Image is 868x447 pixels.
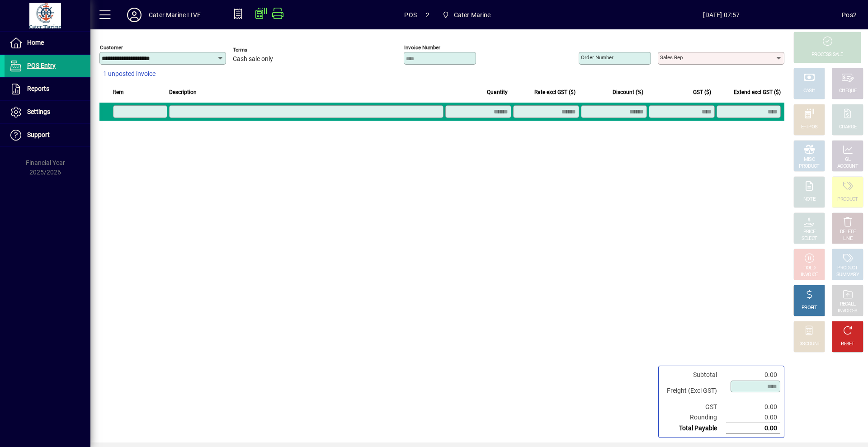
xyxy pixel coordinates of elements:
div: SELECT [802,235,817,242]
span: Description [169,87,197,97]
div: CASH [803,88,815,94]
td: 0.00 [726,423,780,434]
a: Home [5,32,90,54]
div: ACCOUNT [837,163,858,170]
div: INVOICES [838,308,857,315]
span: POS Entry [27,62,56,69]
a: Settings [5,101,90,123]
span: Discount (%) [613,87,643,97]
mat-label: Invoice number [404,44,440,51]
div: Pos2 [842,8,857,22]
mat-label: Order number [581,54,613,61]
div: RECALL [840,301,856,308]
div: CHEQUE [839,88,856,94]
a: Support [5,124,90,146]
a: Reports [5,78,90,100]
td: Total Payable [662,423,726,434]
span: 2 [426,8,429,22]
span: Terms [233,47,287,53]
button: Profile [120,7,149,23]
span: [DATE] 07:57 [601,8,842,22]
div: PROCESS SALE [811,52,843,58]
mat-label: Sales rep [660,54,683,61]
td: Freight (Excl GST) [662,380,726,402]
div: RESET [841,341,854,348]
div: GL [845,156,851,163]
span: Support [27,131,50,138]
span: Extend excl GST ($) [734,87,781,97]
span: Cater Marine [439,7,495,23]
span: Reports [27,85,49,92]
div: Cater Marine LIVE [149,8,201,22]
div: SUMMARY [836,272,859,278]
div: LINE [843,235,852,242]
div: PROFIT [802,305,817,311]
mat-label: Customer [100,44,123,51]
td: 0.00 [726,370,780,380]
div: DISCOUNT [798,341,820,348]
div: MISC [804,156,815,163]
div: DELETE [840,229,855,235]
div: PRODUCT [837,196,858,203]
td: Rounding [662,412,726,423]
div: HOLD [803,265,815,272]
td: 0.00 [726,412,780,423]
td: GST [662,402,726,412]
div: PRODUCT [837,265,858,272]
div: PRODUCT [799,163,819,170]
div: NOTE [803,196,815,203]
span: Quantity [487,87,508,97]
span: 1 unposted invoice [103,69,156,79]
span: Rate excl GST ($) [534,87,576,97]
div: PRICE [803,229,816,235]
span: Home [27,39,44,46]
span: Cater Marine [454,8,491,22]
div: INVOICE [801,272,817,278]
button: 1 unposted invoice [99,66,159,82]
td: Subtotal [662,370,726,380]
span: POS [404,8,417,22]
span: Item [113,87,124,97]
span: GST ($) [693,87,711,97]
div: CHARGE [839,124,857,131]
div: EFTPOS [801,124,818,131]
span: Settings [27,108,50,115]
span: Cash sale only [233,56,273,63]
td: 0.00 [726,402,780,412]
